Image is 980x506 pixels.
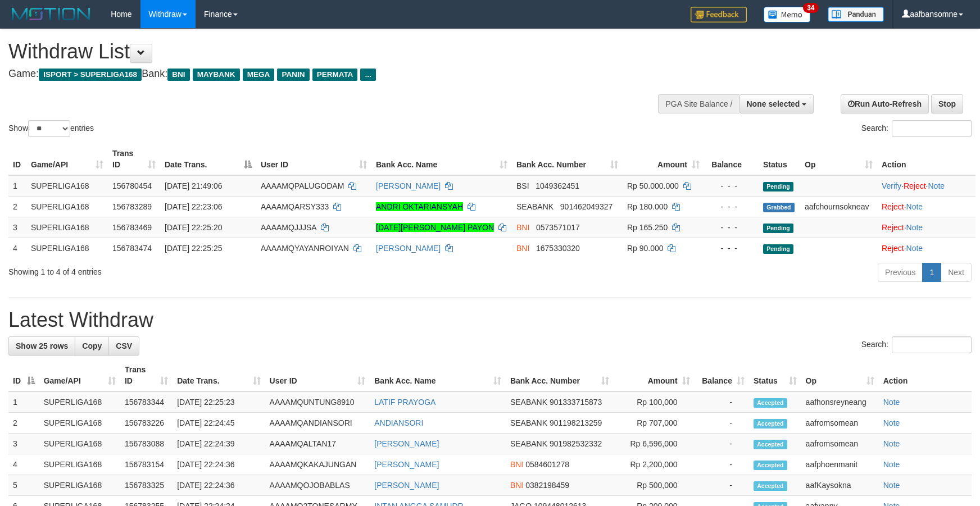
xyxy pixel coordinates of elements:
td: 4 [8,454,39,475]
div: - - - [709,222,754,233]
span: BNI [516,223,529,232]
th: ID [8,143,26,175]
a: Note [928,181,945,190]
a: Previous [878,263,923,282]
span: SEABANK [510,418,547,427]
span: Copy 1675330320 to clipboard [536,244,580,253]
div: - - - [709,180,754,192]
span: [DATE] 21:49:06 [165,181,222,190]
th: Game/API: activate to sort column ascending [39,359,120,391]
a: CSV [108,336,139,355]
a: Reject [904,181,926,190]
td: SUPERLIGA168 [26,175,108,197]
th: Op: activate to sort column ascending [801,359,879,391]
div: - - - [709,201,754,212]
div: - - - [709,243,754,254]
th: Amount: activate to sort column ascending [623,143,704,175]
span: [DATE] 22:25:25 [165,244,222,253]
td: aafromsomean [801,434,879,454]
td: [DATE] 22:24:39 [173,434,265,454]
td: 3 [8,217,26,238]
span: PERMATA [312,69,358,81]
span: Accepted [754,461,787,470]
td: SUPERLIGA168 [26,238,108,258]
td: Rp 100,000 [614,391,695,413]
span: BNI [510,460,523,469]
th: Bank Acc. Number: activate to sort column ascending [506,359,614,391]
td: Rp 707,000 [614,413,695,434]
td: 1 [8,175,26,197]
span: Copy 901462049327 to clipboard [560,202,612,211]
td: · [877,196,976,217]
a: ANDIANSORI [374,418,423,427]
a: Run Auto-Refresh [841,94,929,113]
span: ISPORT > SUPERLIGA168 [39,69,142,81]
td: SUPERLIGA168 [39,391,120,413]
a: Note [906,223,923,232]
span: Rp 165.250 [627,223,668,232]
td: AAAAMQALTAN17 [265,434,370,454]
span: Accepted [754,440,787,449]
span: 156783469 [112,223,152,232]
td: Rp 6,596,000 [614,434,695,454]
span: Copy 0382198459 to clipboard [525,481,569,490]
a: ANDRI OKTARIANSYAH [376,202,463,211]
span: 156783289 [112,202,152,211]
span: BNI [516,244,529,253]
div: Showing 1 to 4 of 4 entries [8,262,400,277]
span: SEABANK [510,398,547,407]
td: 156783344 [120,391,173,413]
a: Show 25 rows [8,336,75,355]
a: Reject [882,244,904,253]
a: Note [906,202,923,211]
a: 1 [922,263,941,282]
td: · [877,217,976,238]
th: Action [877,143,976,175]
a: Copy [75,336,109,355]
td: 3 [8,434,39,454]
a: Next [941,263,972,282]
span: Accepted [754,481,787,491]
th: Trans ID: activate to sort column ascending [120,359,173,391]
label: Search: [861,120,972,137]
th: Date Trans.: activate to sort column descending [160,143,256,175]
div: PGA Site Balance / [658,94,739,113]
td: AAAAMQOJOBABLAS [265,475,370,496]
th: Amount: activate to sort column ascending [614,359,695,391]
th: Op: activate to sort column ascending [800,143,877,175]
a: Note [883,398,900,407]
span: Pending [763,224,793,233]
td: - [695,413,749,434]
td: Rp 500,000 [614,475,695,496]
td: aafphoenmanit [801,454,879,475]
a: [DATE][PERSON_NAME] PAYON [376,223,494,232]
span: BNI [167,69,189,81]
td: 156783154 [120,454,173,475]
span: Copy 1049362451 to clipboard [536,181,579,190]
td: [DATE] 22:24:36 [173,475,265,496]
th: ID: activate to sort column descending [8,359,39,391]
td: 156783226 [120,413,173,434]
th: Bank Acc. Name: activate to sort column ascending [371,143,512,175]
td: - [695,434,749,454]
span: Accepted [754,398,787,408]
a: Reject [882,223,904,232]
td: 156783088 [120,434,173,454]
a: Verify [882,181,901,190]
td: 1 [8,391,39,413]
td: Rp 2,200,000 [614,454,695,475]
span: Show 25 rows [16,341,68,350]
td: 4 [8,238,26,258]
td: AAAAMQANDIANSORI [265,413,370,434]
span: Rp 90.000 [627,244,664,253]
span: Copy [82,341,102,350]
th: Game/API: activate to sort column ascending [26,143,108,175]
a: [PERSON_NAME] [374,439,439,448]
td: 156783325 [120,475,173,496]
td: [DATE] 22:24:36 [173,454,265,475]
input: Search: [892,336,972,353]
th: Status [759,143,800,175]
td: aafhonsreyneang [801,391,879,413]
td: - [695,475,749,496]
span: 156783474 [112,244,152,253]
